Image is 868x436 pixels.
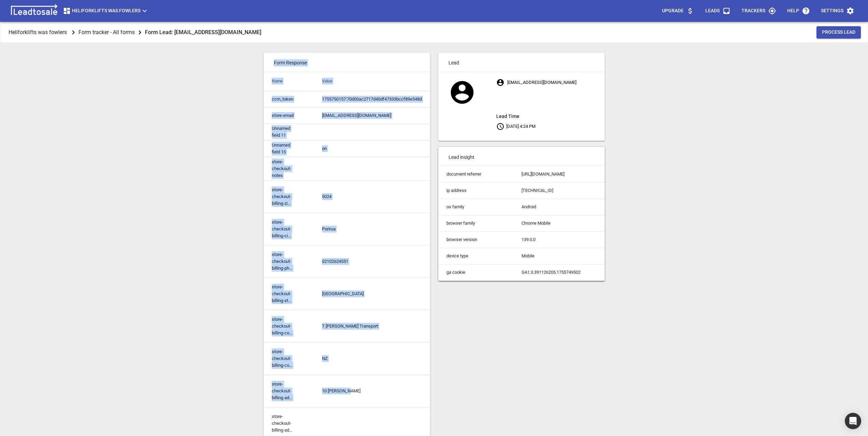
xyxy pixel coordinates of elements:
[438,166,513,182] td: document referrer
[741,7,765,14] p: Trackers
[272,381,295,401] p: store-checkout-billing-address-1
[314,343,430,375] td: NZ
[272,219,295,239] p: store-checkout-billing-city
[264,107,314,124] td: store-email
[787,7,799,14] p: Help
[8,4,60,18] img: logo
[816,26,861,39] button: Process Lead
[438,199,513,215] td: os family
[272,284,295,304] p: store-checkout-billing-state
[438,52,605,72] p: Lead
[264,72,314,91] th: Name
[60,4,151,18] button: Heliforklifts was fowlers
[513,264,605,281] td: GA1.3.391126205.1755749502
[264,140,314,157] td: Unnamed field 15
[496,122,504,131] svg: Your local time
[272,186,295,207] p: store-checkout-billing-zip
[264,157,314,181] td: store-checkout-notes
[272,251,295,272] p: store-checkout-billing-phone
[438,248,513,264] td: device type
[264,124,314,140] td: Unnamed field 11
[513,166,605,182] td: [URL][DOMAIN_NAME]
[513,215,605,231] td: Chrome Mobile
[438,215,513,231] td: browser family
[78,28,135,36] p: Form tracker - All forms
[314,278,430,310] td: [GEOGRAPHIC_DATA]
[9,28,67,36] p: Heliforklifts was fowlers
[264,52,430,72] p: Form Response
[496,76,604,132] p: [EMAIL_ADDRESS][DOMAIN_NAME] [DATE] 4:24 PM
[63,7,149,15] span: Heliforklifts was fowlers
[314,140,430,157] td: on
[272,316,295,336] p: store-checkout-billing-company
[264,91,314,107] td: ccm_token
[513,231,605,248] td: 139.0.0
[314,72,430,91] th: Value
[438,231,513,248] td: browser version
[314,245,430,278] td: 02102624551
[314,107,430,124] td: [EMAIL_ADDRESS][DOMAIN_NAME]
[662,7,683,14] p: Upgrade
[314,181,430,213] td: 5024
[438,182,513,199] td: ip address
[314,91,430,107] td: 1755750157:70d00ac2717d40df47333bccf89e548d
[513,199,605,215] td: Android
[822,29,855,36] span: Process Lead
[821,7,843,14] p: Settings
[496,112,604,120] aside: Lead Time
[513,182,605,199] td: [TECHNICAL_ID]
[272,413,295,434] p: store-checkout-billing-address-2
[272,348,295,369] p: store-checkout-billing-country
[705,7,720,14] p: Leads
[513,248,605,264] td: Mobile
[145,28,261,37] aside: Form Lead: [EMAIL_ADDRESS][DOMAIN_NAME]
[314,375,430,407] td: 10 [PERSON_NAME]
[845,413,861,429] div: Open Intercom Messenger
[438,264,513,281] td: ga cookie
[314,213,430,245] td: Porirua
[314,310,430,343] td: T [PERSON_NAME] Transport
[438,147,605,166] p: Lead insight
